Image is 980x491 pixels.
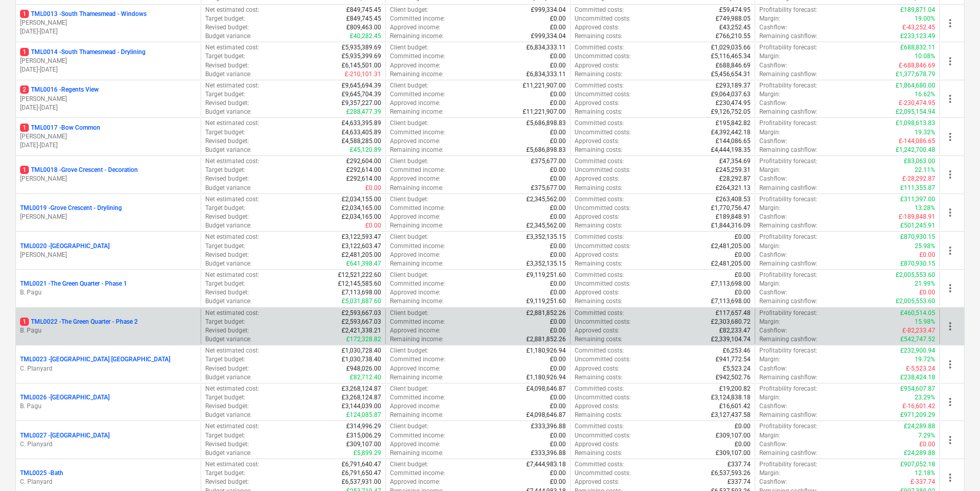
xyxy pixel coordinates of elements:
div: 1TML0018 -Grove Crescent - Decoration[PERSON_NAME] [20,166,197,183]
p: £12,145,585.60 [338,279,381,288]
p: £45,120.89 [350,146,381,154]
p: £230,474.95 [716,99,751,108]
p: £809,463.00 [346,23,381,32]
p: TML0013 - South Thamesmead - Windows [20,10,147,19]
p: Committed income : [390,14,445,23]
p: £0.00 [550,90,566,99]
p: £0.00 [550,52,566,61]
p: £83,063.00 [904,157,935,166]
p: Margin : [759,90,780,99]
p: £9,645,704.39 [342,90,381,99]
p: £111,355.87 [900,184,935,192]
p: £2,095,154.94 [896,108,935,116]
p: TML0027 - [GEOGRAPHIC_DATA] [20,431,110,440]
p: Budget variance : [205,259,252,268]
p: £0.00 [735,233,751,241]
p: [DATE] - [DATE] [20,103,197,112]
p: Approved costs : [575,137,619,146]
p: C. Planyard [20,478,197,486]
p: £641,398.47 [346,259,381,268]
span: more_vert [944,168,956,181]
p: £-43,252.45 [902,23,935,32]
p: Remaining costs : [575,108,622,116]
p: Revised budget : [205,251,249,259]
p: £5,935,389.69 [342,43,381,52]
p: Remaining cashflow : [759,70,817,79]
p: £59,474.95 [719,6,751,14]
span: 2 [20,85,29,94]
p: £999,334.04 [531,32,566,41]
p: £0.00 [550,251,566,259]
span: 1 [20,318,29,326]
iframe: Chat Widget [929,442,980,491]
p: TML0026 - [GEOGRAPHIC_DATA] [20,393,110,402]
span: more_vert [944,320,956,332]
p: Approved income : [390,137,440,146]
p: £189,871.04 [900,6,935,14]
p: Margin : [759,166,780,174]
p: £2,481,205.00 [342,251,381,259]
p: [PERSON_NAME] [20,213,197,221]
p: £3,122,603.47 [342,242,381,251]
p: £-144,086.65 [899,137,935,146]
p: Remaining costs : [575,221,622,230]
p: £12,521,222.60 [338,271,381,279]
p: £-230,474.95 [899,99,935,108]
p: Client budget : [390,233,429,241]
p: Budget variance : [205,108,252,116]
p: B. Pagu [20,288,197,297]
span: more_vert [944,282,956,294]
p: £292,604.00 [346,157,381,166]
p: Approved income : [390,251,440,259]
div: TML0021 -The Green Quarter - Phase 1B. Pagu [20,279,197,297]
p: [DATE] - [DATE] [20,27,197,36]
p: Uncommitted costs : [575,166,631,174]
p: Budget variance : [205,221,252,230]
p: £4,588,285.00 [342,137,381,146]
p: £4,392,442.18 [711,128,751,137]
p: Remaining income : [390,221,443,230]
p: Revised budget : [205,213,249,221]
p: Committed costs : [575,233,624,241]
p: £6,834,333.11 [526,43,566,52]
p: Approved costs : [575,251,619,259]
p: Remaining cashflow : [759,108,817,116]
p: Remaining costs : [575,146,622,154]
p: Remaining cashflow : [759,259,817,268]
p: B. Pagu [20,326,197,335]
p: TML0021 - The Green Quarter - Phase 1 [20,279,127,288]
p: £849,745.45 [346,14,381,23]
p: Remaining cashflow : [759,221,817,230]
p: £144,086.65 [716,137,751,146]
p: Net estimated cost : [205,195,259,204]
p: C. Planyard [20,440,197,449]
span: more_vert [944,131,956,143]
p: £1,098,613.83 [896,119,935,128]
p: Budget variance : [205,184,252,192]
span: more_vert [944,434,956,446]
p: Remaining income : [390,108,443,116]
p: Net estimated cost : [205,271,259,279]
p: Committed income : [390,90,445,99]
p: Approved costs : [575,23,619,32]
p: £9,357,227.00 [342,99,381,108]
p: £0.00 [365,221,381,230]
p: Approved income : [390,213,440,221]
div: TML0020 -[GEOGRAPHIC_DATA][PERSON_NAME] [20,242,197,259]
p: £0.00 [919,251,935,259]
p: £47,354.69 [719,157,751,166]
p: 10.08% [915,52,935,61]
p: £11,221,907.00 [523,81,566,90]
p: Cashflow : [759,137,787,146]
p: Committed income : [390,52,445,61]
p: Net estimated cost : [205,119,259,128]
p: £375,677.00 [531,157,566,166]
p: Uncommitted costs : [575,128,631,137]
p: £5,116,465.34 [711,52,751,61]
p: £11,221,907.00 [523,108,566,116]
p: Remaining income : [390,184,443,192]
p: TML0018 - Grove Crescent - Decoration [20,166,138,174]
div: 2TML0016 -Regents View[PERSON_NAME][DATE]-[DATE] [20,85,197,112]
p: £43,252.45 [719,23,751,32]
p: 22.11% [915,166,935,174]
